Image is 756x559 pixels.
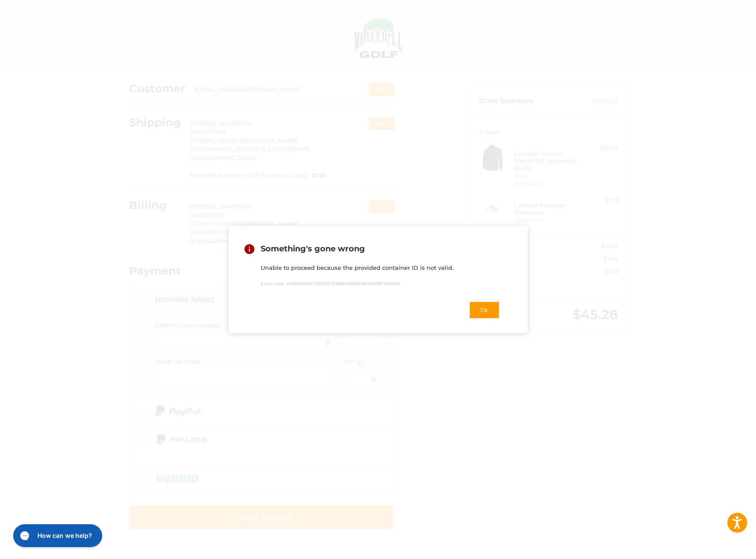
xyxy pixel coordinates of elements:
[469,301,500,319] button: Ok
[286,281,400,286] span: 4A3DA7D4C12DC0F72B294283BF067AA39F742EA6
[261,244,365,254] span: Something's gone wrong
[261,264,500,272] p: Unable to proceed because the provided container ID is not valid.
[9,521,105,550] iframe: Gorgias live chat messenger
[261,281,285,286] span: Error code:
